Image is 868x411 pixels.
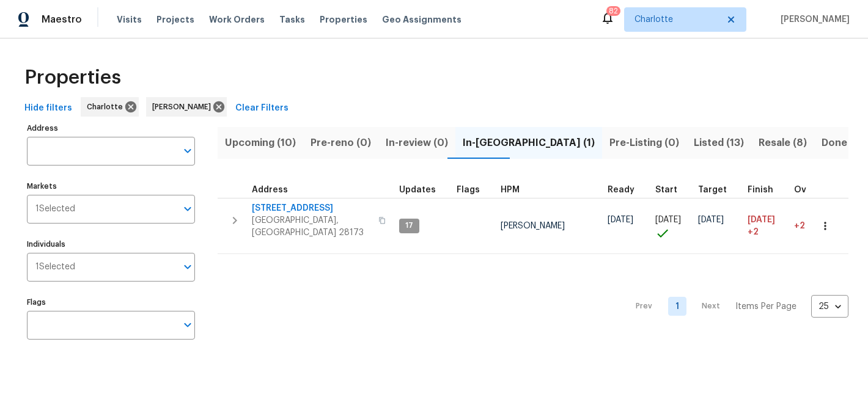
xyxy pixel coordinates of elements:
td: Project started on time [650,198,693,254]
div: [PERSON_NAME] [146,97,227,117]
span: 1 Selected [35,204,75,214]
a: Goto page 1 [668,297,686,316]
span: Visits [117,13,142,26]
span: Projects [156,13,194,26]
button: Open [179,258,196,275]
span: +2 [794,222,805,230]
span: [DATE] [655,216,681,224]
label: Address [27,125,195,132]
span: Updates [399,186,436,194]
span: Charlotte [634,13,718,26]
span: [PERSON_NAME] [152,101,216,113]
div: Days past target finish date [794,186,837,194]
span: Clear Filters [235,101,289,116]
span: [STREET_ADDRESS] [252,202,371,214]
div: Charlotte [81,97,139,117]
div: 82 [609,5,618,17]
div: 25 [811,291,848,322]
button: Clear Filters [230,97,293,120]
span: In-review (0) [386,134,448,151]
span: Start [655,186,677,194]
td: Scheduled to finish 2 day(s) late [743,198,789,254]
button: Open [179,200,196,217]
div: Projected renovation finish date [748,186,784,194]
span: [DATE] [608,216,633,224]
span: Finish [748,186,773,194]
span: Work Orders [209,13,265,26]
td: 2 day(s) past target finish date [789,198,842,254]
label: Individuals [27,241,195,248]
span: [DATE] [698,216,724,224]
span: Ready [608,186,634,194]
span: [PERSON_NAME] [776,13,850,26]
span: Properties [24,71,121,84]
label: Flags [27,299,195,306]
span: Tasks [279,15,305,24]
span: Charlotte [87,101,128,113]
span: Resale (8) [759,134,807,151]
span: 1 Selected [35,262,75,272]
span: +2 [748,226,759,238]
span: Geo Assignments [382,13,462,26]
span: Listed (13) [694,134,744,151]
span: [GEOGRAPHIC_DATA], [GEOGRAPHIC_DATA] 28173 [252,214,371,239]
span: Target [698,186,727,194]
span: Maestro [42,13,82,26]
span: In-[GEOGRAPHIC_DATA] (1) [463,134,595,151]
button: Hide filters [20,97,77,120]
span: HPM [501,186,520,194]
span: 17 [400,220,418,231]
button: Open [179,316,196,333]
button: Open [179,142,196,159]
span: [DATE] [748,216,775,224]
span: Flags [457,186,480,194]
div: Target renovation project end date [698,186,738,194]
span: Upcoming (10) [225,134,296,151]
span: Address [252,186,288,194]
div: Earliest renovation start date (first business day after COE or Checkout) [608,186,645,194]
span: Overall [794,186,826,194]
nav: Pagination Navigation [624,261,848,351]
label: Markets [27,183,195,190]
span: Hide filters [24,101,72,116]
span: Pre-reno (0) [311,134,371,151]
p: Items Per Page [735,300,796,313]
span: Properties [320,13,367,26]
div: Actual renovation start date [655,186,688,194]
span: [PERSON_NAME] [501,222,565,230]
span: Pre-Listing (0) [609,134,679,151]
